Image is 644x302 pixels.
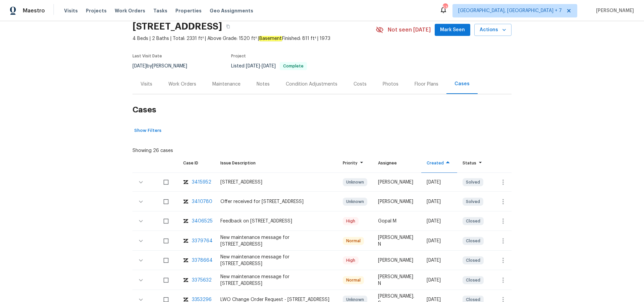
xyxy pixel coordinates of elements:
span: - [246,64,276,68]
span: Closed [463,277,483,284]
span: Normal [343,238,363,244]
div: [DATE] [427,218,452,224]
button: Mark Seen [435,24,470,36]
div: Work Orders [168,81,196,88]
img: zendesk-icon [183,238,189,244]
em: Basement [259,36,282,41]
span: Closed [463,238,483,244]
button: Show Filters [132,125,163,136]
span: Solved [463,198,483,205]
a: zendesk-icon3406525 [183,218,210,224]
div: Feedback on [STREET_ADDRESS] [220,218,332,224]
span: [PERSON_NAME] [593,7,634,14]
span: Closed [463,218,483,224]
div: 3410780 [192,198,212,205]
span: 4 Beds | 2 Baths | Total: 2331 ft² | Above Grade: 1520 ft² | Finished: 811 ft² | 1973 [132,35,376,42]
div: [DATE] [427,198,452,205]
span: [GEOGRAPHIC_DATA], [GEOGRAPHIC_DATA] + 7 [458,7,562,14]
span: Maestro [23,7,45,14]
div: by [PERSON_NAME] [132,62,195,70]
div: New maintenance message for [STREET_ADDRESS] [220,273,332,287]
img: zendesk-icon [183,257,189,264]
div: 3406525 [192,218,213,224]
span: Properties [175,7,202,14]
span: Actions [480,26,506,34]
div: Offer received for [STREET_ADDRESS] [220,198,332,205]
span: Last Visit Date [132,54,162,58]
span: Normal [343,277,363,284]
span: Unknown [343,179,367,186]
div: 3415952 [192,179,211,186]
div: Priority [343,160,367,166]
div: Maintenance [212,81,240,88]
div: Floor Plans [415,81,438,88]
button: Copy Address [222,20,234,33]
div: Created [427,160,452,166]
div: Condition Adjustments [286,81,337,88]
span: Geo Assignments [210,7,253,14]
div: [PERSON_NAME] [378,257,416,264]
div: Issue Description [220,160,332,166]
span: [DATE] [246,64,260,68]
div: Status [463,160,484,166]
div: Assignee [378,160,416,166]
a: zendesk-icon3379764 [183,238,210,244]
div: Costs [354,81,367,88]
div: New maintenance message for [STREET_ADDRESS] [220,234,332,248]
div: 3378664 [192,257,213,264]
h2: [STREET_ADDRESS] [132,23,222,30]
span: Listed [231,64,307,68]
div: [STREET_ADDRESS] [220,179,332,186]
img: zendesk-icon [183,277,189,284]
a: zendesk-icon3410780 [183,198,210,205]
div: [PERSON_NAME] N [378,234,416,248]
button: Actions [474,24,512,36]
div: [PERSON_NAME] [378,179,416,186]
div: Visits [141,81,152,88]
a: zendesk-icon3375632 [183,277,210,284]
a: zendesk-icon3378664 [183,257,210,264]
div: New maintenance message for [STREET_ADDRESS] [220,254,332,267]
span: Projects [86,7,107,14]
img: zendesk-icon [183,179,189,186]
div: Photos [383,81,398,88]
span: Tasks [153,8,167,13]
span: [DATE] [132,64,147,68]
span: Closed [463,257,483,264]
span: High [343,257,358,264]
div: [DATE] [427,179,452,186]
span: Project [231,54,246,58]
div: 3375632 [192,277,212,284]
div: [PERSON_NAME] [378,198,416,205]
div: Case ID [183,160,210,166]
span: High [343,218,358,224]
span: Solved [463,179,483,186]
h2: Cases [132,94,512,125]
div: Notes [257,81,270,88]
div: Gopal M [378,218,416,224]
div: 53 [443,4,447,11]
div: Cases [454,81,470,87]
a: zendesk-icon3415952 [183,179,210,186]
div: [DATE] [427,238,452,244]
span: Complete [280,64,306,68]
span: Not seen [DATE] [388,27,431,33]
img: zendesk-icon [183,198,189,205]
span: [DATE] [262,64,276,68]
span: Show Filters [134,127,161,135]
span: Unknown [343,198,367,205]
span: Visits [64,7,78,14]
img: zendesk-icon [183,218,189,224]
div: Showing 26 cases [132,145,173,154]
div: [DATE] [427,277,452,284]
span: Work Orders [115,7,145,14]
span: Mark Seen [440,26,465,34]
div: [PERSON_NAME] N [378,273,416,287]
div: 3379764 [192,238,213,244]
div: [DATE] [427,257,452,264]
